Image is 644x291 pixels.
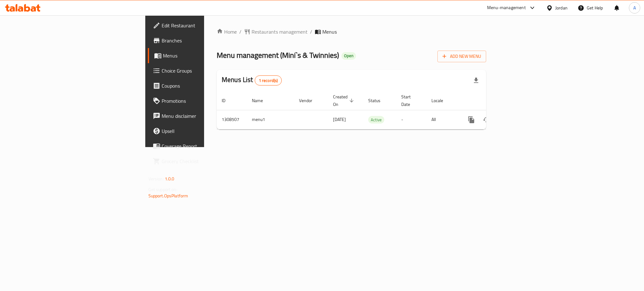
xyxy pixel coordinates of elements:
span: Open [341,53,356,58]
span: Choice Groups [162,67,248,74]
a: Support.OpsPlatform [148,192,188,200]
a: Upsell [148,124,253,139]
span: Name [252,97,271,104]
span: Vendor [299,97,320,104]
span: Version: [148,175,164,183]
a: Menu disclaimer [148,108,253,124]
a: Grocery Checklist [148,154,253,169]
span: Coverage Report [162,142,248,150]
span: Menu disclaimer [162,112,248,120]
a: Choice Groups [148,63,253,78]
span: Created On [333,93,356,108]
span: Menus [322,28,337,36]
span: 1 record(s) [255,78,282,84]
span: Active [368,116,384,124]
span: Promotions [162,97,248,105]
a: Coupons [148,78,253,93]
a: Restaurants management [244,28,308,36]
span: Restaurants management [252,28,308,36]
span: Grocery Checklist [162,157,248,165]
div: Open [341,52,356,60]
div: Export file [469,73,484,88]
a: Coverage Report [148,139,253,154]
table: enhanced table [217,91,529,129]
span: Branches [162,37,248,44]
span: Edit Restaurant [162,22,248,29]
span: Add New Menu [442,52,481,60]
div: Total records count [255,75,282,85]
span: Menu management ( Mini`s & Twinnies ) [217,48,339,62]
span: [DATE] [333,115,346,124]
span: Coupons [162,82,248,90]
span: Get support on: [148,185,177,194]
button: Change Status [479,112,494,127]
button: more [464,112,479,127]
span: Upsell [162,127,248,135]
span: ID [222,97,234,104]
span: 1.0.0 [165,175,175,183]
div: Jordan [555,4,568,11]
a: Menus [148,48,253,63]
span: Status [368,97,389,104]
span: Start Date [401,93,419,108]
td: - [396,110,426,129]
a: Edit Restaurant [148,18,253,33]
td: All [426,110,459,129]
span: Locale [431,97,451,104]
nav: breadcrumb [217,28,486,36]
button: Add New Menu [437,51,486,62]
li: / [310,28,312,36]
span: Menus [163,52,248,59]
span: A [633,4,636,11]
div: Active [368,116,384,124]
a: Branches [148,33,253,48]
h2: Menus List [222,75,282,85]
a: Promotions [148,93,253,108]
td: menu1 [247,110,294,129]
div: Menu-management [487,4,526,12]
th: Actions [459,91,529,110]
